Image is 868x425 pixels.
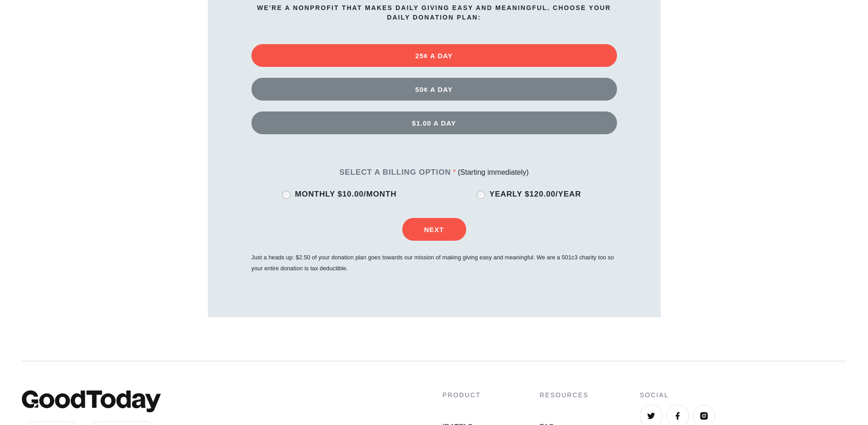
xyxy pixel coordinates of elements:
[257,4,611,21] strong: We're a nonprofit that makes daily giving easy and meaningful. Choose your daily donation plan:
[477,191,485,199] input: Yearly $120.00/year
[640,390,846,400] h4: Social
[539,390,589,400] h4: Resources
[699,411,709,420] img: Instagram
[647,411,656,420] img: Twitter
[489,190,522,198] span: Yearly
[282,191,290,199] input: Monthly $10.00/month
[338,190,396,198] strong: $10.00/month
[525,190,581,198] strong: $120.00/year
[442,390,488,400] h4: Product
[22,390,161,412] img: GoodToday
[673,411,682,420] img: Facebook
[339,168,451,177] label: Select a billing option
[252,254,614,272] small: Just a heads up: $2.50 of your donation plan goes towards our mission of making giving easy and m...
[252,111,617,134] button: $1.00 A DAY
[402,218,466,241] button: Next
[295,190,335,198] span: Monthly
[252,44,617,67] button: 25¢ A DAY
[458,168,529,176] span: (Starting immediately)
[252,78,617,101] button: 50¢ A DAY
